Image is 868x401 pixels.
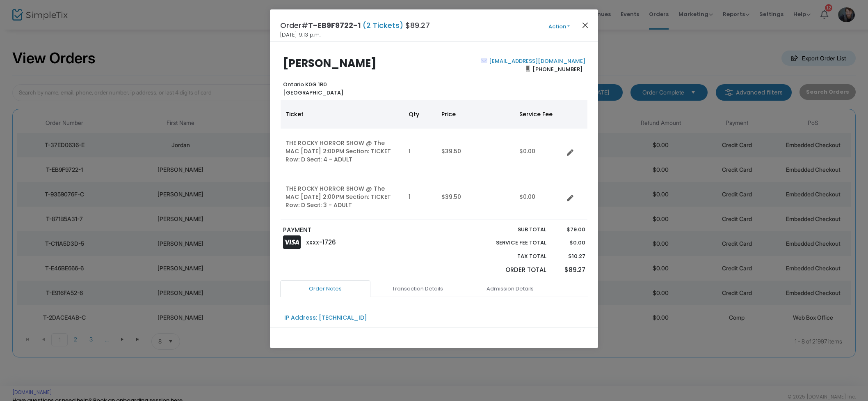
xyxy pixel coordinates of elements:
[554,252,585,260] p: $10.27
[535,22,584,31] button: Action
[554,239,585,247] p: $0.00
[477,252,546,260] p: Tax Total
[477,265,546,275] p: Order Total
[477,226,546,234] p: Sub total
[580,20,591,30] button: Close
[530,62,585,76] span: [PHONE_NUMBER]
[404,100,436,129] th: Qty
[465,280,555,297] a: Admission Details
[284,313,367,322] div: IP Address: [TECHNICAL_ID]
[436,174,514,220] td: $39.50
[436,129,514,174] td: $39.50
[514,100,564,129] th: Service Fee
[280,20,430,31] h4: Order# $89.27
[281,174,404,220] td: THE ROCKY HORROR SHOW @ The MAC [DATE] 2:00 PM Section: TICKET Row: D Seat: 3 - ADULT
[436,100,514,129] th: Price
[280,280,370,297] a: Order Notes
[319,238,336,247] span: -1726
[372,280,463,297] a: Transaction Details
[280,31,320,39] span: [DATE] 9:13 p.m.
[281,100,587,220] div: Data table
[554,265,585,275] p: $89.27
[281,100,404,129] th: Ticket
[283,81,343,97] b: Ontario K0G 1R0 [GEOGRAPHIC_DATA]
[487,57,585,65] a: [EMAIL_ADDRESS][DOMAIN_NAME]
[404,129,436,174] td: 1
[283,226,430,235] p: PAYMENT
[281,129,404,174] td: THE ROCKY HORROR SHOW @ The MAC [DATE] 2:00 PM Section: TICKET Row: D Seat: 4 - ADULT
[283,56,377,71] b: [PERSON_NAME]
[514,174,564,220] td: $0.00
[306,239,319,246] span: XXXX
[404,174,436,220] td: 1
[514,129,564,174] td: $0.00
[554,226,585,234] p: $79.00
[361,20,405,30] span: (2 Tickets)
[308,20,361,30] span: T-EB9F9722-1
[477,239,546,247] p: Service Fee Total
